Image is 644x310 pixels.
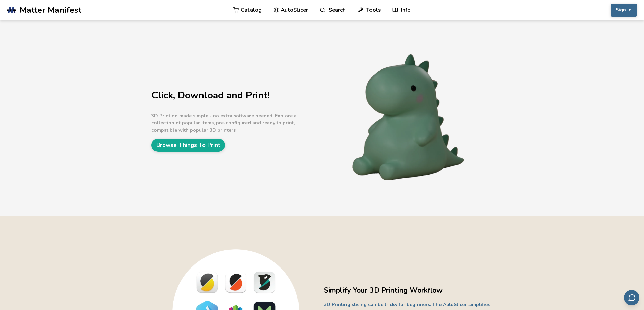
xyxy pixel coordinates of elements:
a: Browse Things To Print [151,139,225,152]
button: Sign In [611,4,637,17]
p: 3D Printing made simple - no extra software needed. Explore a collection of popular items, pre-co... [151,112,320,134]
h2: Simplify Your 3D Printing Workflow [324,285,493,296]
button: Send feedback via email [624,290,639,305]
h1: Click, Download and Print! [151,90,320,101]
span: Matter Manifest [20,5,81,15]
